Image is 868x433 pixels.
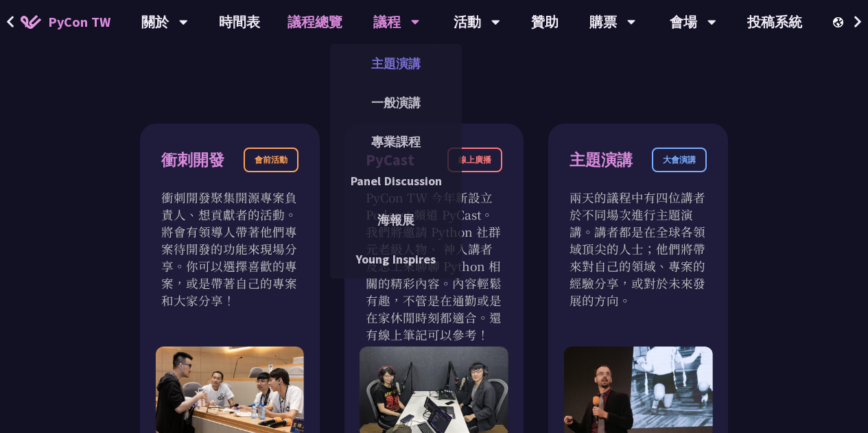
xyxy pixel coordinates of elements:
span: PyCon TW [48,12,110,32]
div: 會前活動 [244,148,298,172]
a: 海報展 [330,204,462,236]
a: 一般演講 [330,86,462,119]
div: 大會演講 [652,148,707,172]
div: 衝刺開發 [161,148,224,172]
div: 線上廣播 [447,148,502,172]
a: 主題演講 [330,47,462,80]
div: 主題演講 [570,148,633,172]
p: 兩天的議程中有四位講者於不同場次進行主題演講。講者都是在全球各領域頂尖的人士；他們將帶來對自己的領域、專案的經驗分享，或對於未來發展的方向。 [570,189,707,309]
a: 專業課程 [330,126,462,158]
a: PyCon TW [7,5,124,39]
p: 衝刺開發聚集開源專案負責人、想貢獻者的活動。將會有領導人帶著他們專案待開發的功能來現場分享。你可以選擇喜歡的專案，或是帶著自己的專案和大家分享！ [161,189,298,309]
img: Locale Icon [833,17,847,27]
img: Home icon of PyCon TW 2025 [21,15,41,29]
a: Panel Discussion [330,165,462,197]
a: Young Inspires [330,243,462,275]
